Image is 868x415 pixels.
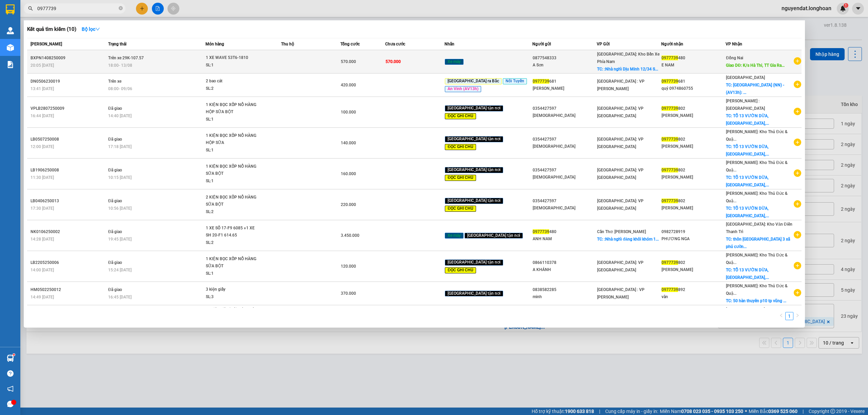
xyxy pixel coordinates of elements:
[341,141,356,145] span: 140.000
[533,143,596,150] div: [DEMOGRAPHIC_DATA]
[662,266,725,273] div: [PERSON_NAME]
[726,42,742,46] span: VP Nhận
[786,312,793,320] a: 1
[533,174,596,181] div: [DEMOGRAPHIC_DATA]
[726,160,788,172] span: [PERSON_NAME]: Kho Thủ Đức & Quậ...
[445,233,463,239] span: Xe máy
[533,293,596,300] div: minh
[662,62,725,69] div: E NAM
[206,286,257,293] div: 3 kiện giấy
[533,136,596,143] div: 0354427597
[281,42,294,46] span: Thu hộ
[533,85,596,92] div: [PERSON_NAME]
[726,175,769,187] span: TC: TỔ 13 VƯỜN DỪA, [GEOGRAPHIC_DATA],...
[661,42,683,46] span: Người nhận
[31,55,106,62] div: BXPN1408250009
[108,106,122,111] span: Đã giao
[597,229,646,234] span: Cần Thơ: [PERSON_NAME]
[445,59,463,65] span: Xe máy
[597,287,645,299] span: [GEOGRAPHIC_DATA] : VP [PERSON_NAME]
[7,386,14,392] span: notification
[662,137,678,142] span: 0977739
[726,307,765,312] span: [GEOGRAPHIC_DATA]
[662,168,678,172] span: 0977739
[341,59,356,64] span: 570.000
[662,79,678,84] span: 0977739
[6,4,15,15] img: logo-vxr
[206,194,257,208] div: 2 KIỆN BỌC XỐP NỔ HÀNG SỮA BỘT
[206,225,257,239] div: 1 XE SỐ 17-F9 6085 +1 XE SH 20-F1 614.65
[108,295,132,299] span: 16:45 [DATE]
[119,6,123,10] span: close-circle
[108,229,122,234] span: Đã giao
[31,206,54,211] span: 17:30 [DATE]
[341,202,356,207] span: 220.000
[31,63,54,68] span: 20:05 [DATE]
[794,57,801,65] span: plus-circle
[533,105,596,112] div: 0354427597
[726,298,786,303] span: TC: 50 hàn thuyên p10 tp vũng ...
[726,268,769,280] span: TC: TỔ 13 VƯỜN DỪA, [GEOGRAPHIC_DATA],...
[794,289,801,296] span: plus-circle
[206,85,257,92] div: SL: 2
[597,199,644,211] span: [GEOGRAPHIC_DATA]: VP [GEOGRAPHIC_DATA]
[597,52,659,64] span: [GEOGRAPHIC_DATA]: Kho Bến Xe Phía Nam
[445,78,502,84] span: [GEOGRAPHIC_DATA] ra Bắc
[794,231,801,238] span: plus-circle
[662,228,725,235] div: 0982728919
[31,198,106,205] div: LB0406250013
[445,144,476,150] span: ĐỌC GHI CHÚ
[108,175,132,180] span: 10:15 [DATE]
[445,260,503,266] span: [GEOGRAPHIC_DATA] tận nơi
[206,101,257,116] div: 1 KIỆN BỌC XỐP NỔ HÀNG HỘP SỮA BỘT
[726,206,769,218] span: TC: TỔ 13 VƯỜN DỪA, [GEOGRAPHIC_DATA],...
[794,81,801,88] span: plus-circle
[777,312,785,320] button: left
[31,136,106,143] div: LB0507250008
[108,206,132,211] span: 10:56 [DATE]
[726,222,792,234] span: [GEOGRAPHIC_DATA]: Kho Văn Điển Thanh Trì
[76,24,105,35] button: Bộ lọcdown
[785,312,793,320] li: 1
[445,42,454,46] span: Nhãn
[108,79,121,84] span: Trên xe
[779,313,783,317] span: left
[662,55,725,62] div: 480
[597,42,610,46] span: VP Gửi
[533,286,596,293] div: 0838582285
[662,78,725,85] div: 681
[793,312,802,320] button: right
[108,260,122,265] span: Đã giao
[597,79,645,91] span: [GEOGRAPHIC_DATA] : VP [PERSON_NAME]
[662,287,678,292] span: 0977739
[662,199,678,203] span: 0977739
[533,55,596,62] div: 0877548333
[108,144,132,149] span: 17:18 [DATE]
[31,113,54,118] span: 16:44 [DATE]
[108,113,132,118] span: 14:40 [DATE]
[662,56,678,60] span: 0977739
[445,267,476,273] span: ĐỌC GHI CHÚ
[445,198,503,204] span: [GEOGRAPHIC_DATA] tận nơi
[726,191,788,203] span: [PERSON_NAME]: Kho Thủ Đức & Quậ...
[206,163,257,178] div: 1 KIỆN BỌC XỐP NỔ HÀNG SỮA BỘT
[386,59,401,64] span: 570.000
[794,200,801,208] span: plus-circle
[532,42,551,46] span: Người gửi
[108,63,132,68] span: 18:00 - 13/08
[31,86,54,91] span: 13:41 [DATE]
[31,175,54,180] span: 11:30 [DATE]
[37,5,117,12] input: Tìm tên, số ĐT hoặc mã đơn
[341,233,359,238] span: 3.450.000
[533,228,596,235] div: 480
[533,62,596,69] div: A Sơn
[341,291,356,296] span: 370.000
[31,78,106,85] div: DN0506230019
[108,268,132,272] span: 15:24 [DATE]
[31,228,106,235] div: NK0106250002
[206,132,257,147] div: 1 KIỆN BỌC XỐP NỔ HÀNG HỘP SỮA
[206,178,257,185] div: SL: 1
[31,42,62,46] span: [PERSON_NAME]
[533,259,596,266] div: 0866110378
[662,167,725,174] div: 802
